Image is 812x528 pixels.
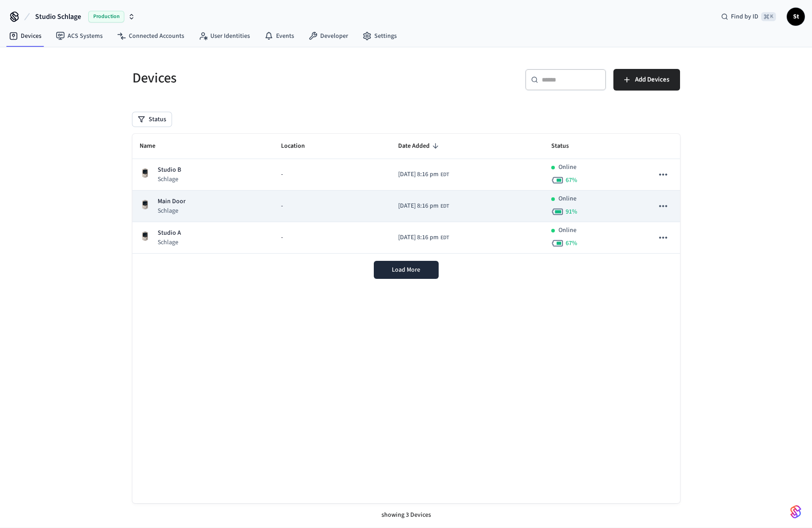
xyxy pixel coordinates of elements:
p: Main Door [158,197,186,206]
p: Studio A [158,228,181,238]
span: - [281,170,283,179]
div: America/Toronto [398,170,449,179]
p: Studio B [158,165,181,175]
span: EDT [440,234,449,242]
p: Online [558,226,576,235]
table: sticky table [132,134,680,254]
span: Add Devices [635,74,669,86]
span: Location [281,139,317,153]
div: America/Toronto [398,201,449,211]
img: SeamLogoGradient.69752ec5.svg [790,505,801,519]
p: Schlage [158,238,181,247]
button: Add Devices [613,69,680,91]
span: Production [88,11,124,23]
a: Settings [355,28,404,44]
span: - [281,233,283,242]
img: Schlage Sense Smart Deadbolt with Camelot Trim, Front [140,199,150,210]
div: Find by ID⌘ K [714,9,783,25]
a: Events [257,28,301,44]
p: Schlage [158,206,186,215]
span: Studio Schlage [35,11,81,22]
span: [DATE] 8:16 pm [398,233,439,242]
img: Schlage Sense Smart Deadbolt with Camelot Trim, Front [140,231,150,241]
a: User Identities [191,28,257,44]
span: 91 % [566,207,577,216]
span: EDT [440,202,449,210]
span: - [281,201,283,211]
span: ⌘ K [761,12,776,21]
a: Devices [2,28,49,44]
p: Online [558,194,576,204]
div: showing 3 Devices [132,503,680,527]
span: Find by ID [731,12,758,21]
a: Connected Accounts [110,28,191,44]
span: Date Added [398,139,441,153]
span: [DATE] 8:16 pm [398,170,439,179]
span: [DATE] 8:16 pm [398,201,439,211]
a: ACS Systems [49,28,110,44]
span: EDT [440,171,449,179]
p: Online [558,163,576,172]
img: Schlage Sense Smart Deadbolt with Camelot Trim, Front [140,168,150,178]
span: 67 % [566,176,577,185]
span: Load More [392,265,420,274]
span: Name [140,139,167,153]
button: Status [132,112,172,127]
p: Schlage [158,175,181,184]
a: Developer [301,28,355,44]
h5: Devices [132,69,401,87]
span: Status [551,139,581,153]
span: St [788,9,804,25]
div: America/Toronto [398,233,449,242]
span: 67 % [566,239,577,248]
button: St [787,8,805,26]
button: Load More [374,261,439,279]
